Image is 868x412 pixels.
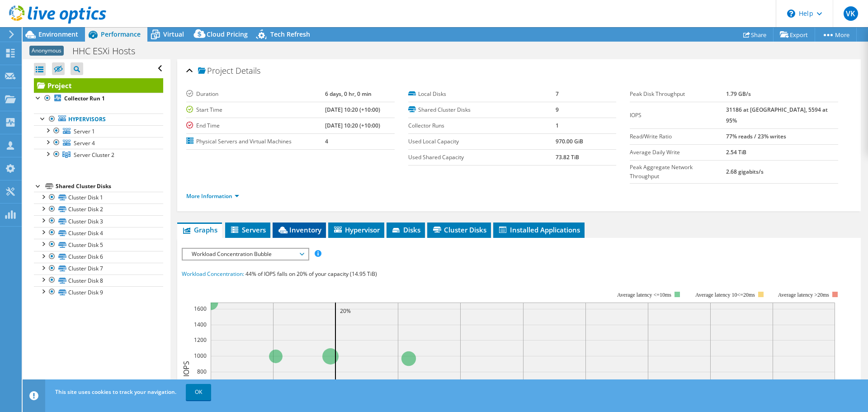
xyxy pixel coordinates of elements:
a: Server Cluster 2 [34,149,163,161]
b: 4 [325,137,328,145]
a: Cluster Disk 5 [34,239,163,251]
span: Details [236,65,260,76]
text: Average latency >20ms [778,292,829,298]
span: Performance [101,30,141,38]
span: Cluster Disks [432,225,486,234]
span: This site uses cookies to track your navigation. [55,388,176,396]
span: Inventory [277,225,321,234]
b: 77% reads / 23% writes [726,133,786,140]
span: Graphs [182,225,217,234]
a: Collector Run 1 [34,93,163,104]
span: Tech Refresh [270,30,310,38]
b: 7 [556,90,559,98]
span: VK [844,6,858,21]
svg: \n [787,9,795,18]
b: 73.82 TiB [556,153,579,161]
span: Servers [230,225,266,234]
label: End Time [186,121,325,130]
text: 1400 [194,321,207,328]
b: 1.79 GB/s [726,90,751,98]
b: [DATE] 10:20 (+10:00) [325,122,380,129]
label: Peak Disk Throughput [630,90,726,99]
label: Duration [186,90,325,99]
a: Cluster Disk 9 [34,286,163,298]
a: Cluster Disk 3 [34,215,163,227]
label: Average Daily Write [630,148,726,157]
a: More [815,28,857,42]
label: Shared Cluster Disks [408,105,556,114]
span: Workload Concentration Bubble [187,249,303,260]
a: Share [736,28,774,42]
b: 6 days, 0 hr, 0 min [325,90,372,98]
tspan: Average latency 10<=20ms [695,292,755,298]
text: 1000 [194,352,207,360]
label: Peak Aggregate Network Throughput [630,163,726,181]
span: Anonymous [29,46,64,56]
span: Server Cluster 2 [74,151,114,159]
a: Cluster Disk 1 [34,192,163,204]
b: [DATE] 10:20 (+10:00) [325,106,380,114]
a: Server 4 [34,137,163,149]
b: 2.68 gigabits/s [726,168,764,175]
span: 44% of IOPS falls on 20% of your capacity (14.95 TiB) [245,270,377,278]
b: 9 [556,106,559,114]
span: Cloud Pricing [207,30,248,38]
span: Disks [391,225,420,234]
span: Environment [38,30,78,38]
a: Server 1 [34,125,163,137]
tspan: Average latency <=10ms [617,292,671,298]
label: Read/Write Ratio [630,132,726,141]
span: Project [198,66,233,76]
label: Collector Runs [408,121,556,130]
a: Cluster Disk 2 [34,204,163,215]
text: 20% [340,307,351,315]
span: Workload Concentration: [182,270,244,278]
label: IOPS [630,111,726,120]
a: Cluster Disk 8 [34,275,163,286]
span: Virtual [163,30,184,38]
text: IOPS [181,361,191,377]
span: Installed Applications [498,225,580,234]
b: 2.54 TiB [726,148,746,156]
b: 31186 at [GEOGRAPHIC_DATA], 5594 at 95% [726,106,828,124]
text: 1200 [194,336,207,344]
span: Server 4 [74,139,95,147]
h1: HHC ESXi Hosts [68,46,149,56]
b: 970.00 GiB [556,137,583,145]
label: Used Local Capacity [408,137,556,146]
span: Server 1 [74,128,95,135]
a: Cluster Disk 4 [34,227,163,239]
span: Hypervisor [333,225,380,234]
a: More Information [186,192,239,200]
label: Used Shared Capacity [408,153,556,162]
label: Start Time [186,105,325,114]
a: Cluster Disk 7 [34,263,163,275]
a: OK [186,384,211,400]
a: Hypervisors [34,114,163,125]
a: Project [34,78,163,93]
label: Local Disks [408,90,556,99]
b: 1 [556,122,559,129]
div: Shared Cluster Disks [56,181,163,192]
text: 800 [197,368,207,375]
b: Collector Run 1 [64,95,105,102]
a: Cluster Disk 6 [34,251,163,263]
a: Export [773,28,815,42]
label: Physical Servers and Virtual Machines [186,137,325,146]
text: 1600 [194,305,207,313]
